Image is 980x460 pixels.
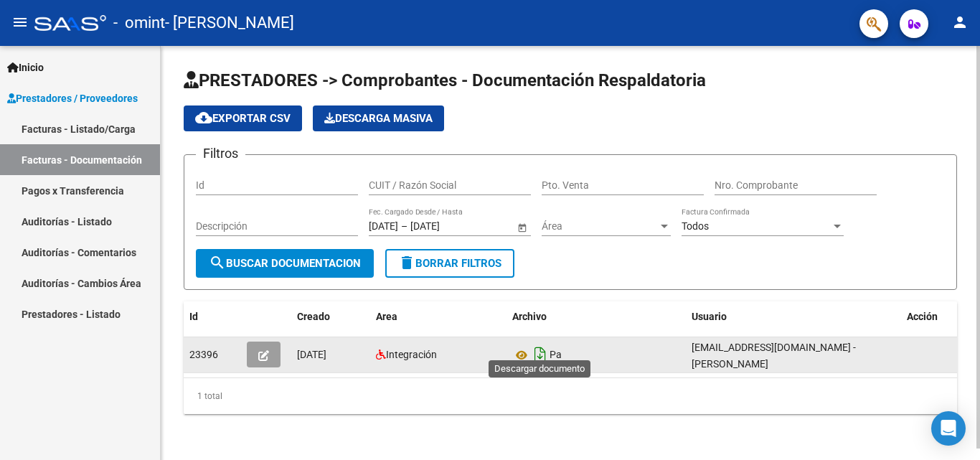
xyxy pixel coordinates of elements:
mat-icon: person [951,14,969,31]
span: Área [542,220,658,233]
mat-icon: cloud_download [195,109,212,126]
span: Usuario [692,311,727,322]
datatable-header-cell: Usuario [686,301,901,332]
button: Borrar Filtros [385,249,514,278]
span: Id [189,311,198,322]
h3: Filtros [196,144,245,164]
span: Prestadores / Proveedores [7,90,138,106]
span: - [PERSON_NAME] [165,7,294,39]
span: Pa [550,349,562,361]
input: Fecha inicio [369,220,398,233]
datatable-header-cell: Area [370,301,507,332]
span: Acción [907,311,938,322]
datatable-header-cell: Acción [901,301,973,332]
button: Exportar CSV [184,105,302,131]
span: [DATE] [297,349,326,360]
span: Descarga Masiva [324,112,433,125]
span: Archivo [512,311,547,322]
span: Exportar CSV [195,112,291,125]
datatable-header-cell: Id [184,301,241,332]
div: Open Intercom Messenger [931,411,966,446]
mat-icon: delete [398,254,415,271]
datatable-header-cell: Creado [291,301,370,332]
span: Todos [682,220,709,232]
i: Descargar documento [531,343,550,366]
span: [EMAIL_ADDRESS][DOMAIN_NAME] - [PERSON_NAME] [692,342,856,370]
button: Open calendar [514,220,529,235]
mat-icon: search [209,254,226,271]
span: Borrar Filtros [398,257,501,270]
span: – [401,220,407,233]
span: Buscar Documentacion [209,257,361,270]
app-download-masive: Descarga masiva de comprobantes (adjuntos) [313,105,444,131]
input: Fecha fin [410,220,481,233]
button: Descarga Masiva [313,105,444,131]
span: 23396 [189,349,218,360]
div: 1 total [184,378,957,414]
button: Buscar Documentacion [196,249,374,278]
datatable-header-cell: Archivo [507,301,686,332]
span: PRESTADORES -> Comprobantes - Documentación Respaldatoria [184,70,706,90]
span: - omint [113,7,165,39]
span: Area [376,311,397,322]
span: Integración [386,349,437,360]
mat-icon: menu [11,14,29,31]
span: Creado [297,311,330,322]
span: Inicio [7,60,44,75]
